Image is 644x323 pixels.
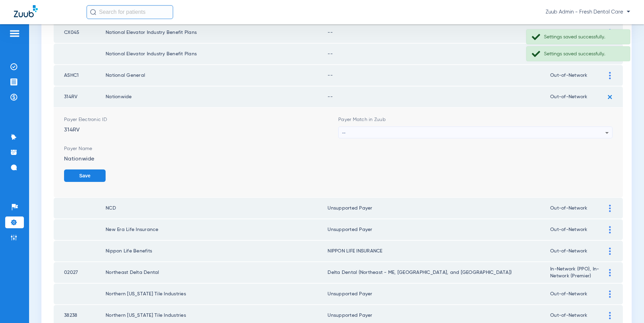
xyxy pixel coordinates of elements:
[604,91,616,103] img: plus.svg
[609,29,611,36] img: group-vertical.svg
[550,284,604,304] td: Out-of-Network
[90,9,96,15] img: Search Icon
[546,9,630,16] span: Zuub Admin - Fresh Dental Care
[106,65,328,86] td: National General
[550,219,604,240] td: Out-of-Network
[338,116,612,123] span: Payer Match in Zuub
[609,290,611,298] img: group-vertical.svg
[106,198,328,219] td: NCD
[609,205,611,212] img: group-vertical.svg
[106,219,328,240] td: New Era Life Insurance
[328,86,550,107] td: --
[328,262,550,283] td: Delta Dental (Northeast - ME, [GEOGRAPHIC_DATA], and [GEOGRAPHIC_DATA])
[328,198,550,219] td: Unsupported Payer
[64,116,338,138] div: 314RV
[342,130,346,136] span: --
[64,116,338,123] span: Payer Electronic ID
[550,241,604,261] td: Out-of-Network
[87,5,173,19] input: Search for patients
[106,262,328,283] td: Northeast Delta Dental
[609,226,611,233] img: group-vertical.svg
[550,86,604,107] td: Out-of-Network
[609,248,611,255] img: group-vertical.svg
[64,145,612,152] span: Payer Name
[106,86,328,107] td: Nationwide
[544,34,624,40] div: Settings saved successfully.
[54,65,106,86] td: ASHC1
[54,86,106,107] td: 314RV
[328,44,550,64] td: --
[106,284,328,304] td: Northern [US_STATE] Tile Industries
[14,5,38,17] img: Zuub Logo
[328,219,550,240] td: Unsupported Payer
[328,241,550,261] td: NIPPON LIFE INSURANCE
[609,269,611,276] img: group-vertical.svg
[54,22,106,43] td: CX045
[106,44,328,64] td: National Elevator Industry Benefit Plans
[550,262,604,283] td: In-Network (PPO), In-Network (Premier)
[106,241,328,261] td: Nippon Life Benefits
[550,198,604,219] td: Out-of-Network
[609,312,611,319] img: group-vertical.svg
[9,29,20,38] img: hamburger-icon
[106,22,328,43] td: National Elevator Industry Benefit Plans
[328,22,550,43] td: --
[550,65,604,86] td: Out-of-Network
[54,262,106,283] td: 02027
[64,145,612,163] div: Nationwide
[609,290,644,323] iframe: Chat Widget
[64,169,106,182] button: Save
[544,50,624,57] div: Settings saved successfully.
[328,65,550,86] td: --
[609,72,611,79] img: group-vertical.svg
[328,284,550,304] td: Unsupported Payer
